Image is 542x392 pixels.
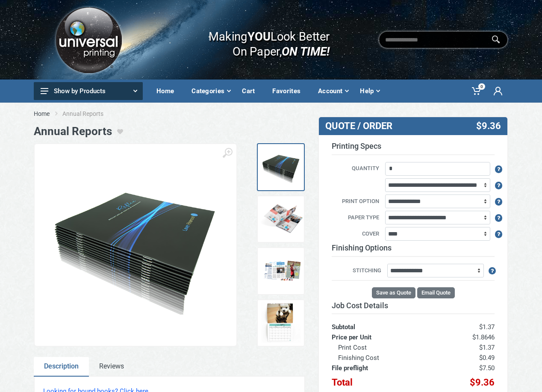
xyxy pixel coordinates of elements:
div: Cart [236,82,266,100]
span: $7.50 [479,364,495,372]
i: ON TIME! [282,44,330,59]
div: Favorites [266,82,312,100]
span: $1.8646 [472,333,495,341]
h3: QUOTE / ORDER [325,121,438,132]
b: YOU [247,29,270,44]
button: Save as Quote [372,287,415,298]
th: Total [332,373,439,388]
span: $9.36 [476,121,501,132]
button: Show by Products [34,82,143,100]
th: File preflight [332,363,439,373]
span: $1.37 [479,323,495,331]
img: Logo.png [53,4,124,76]
a: Description [34,357,89,377]
nav: breadcrumb [34,109,508,118]
span: $1.37 [479,344,495,351]
h3: Printing Specs [332,141,495,155]
h1: Annual Reports [34,125,112,138]
a: Saddlestich Book [257,143,305,191]
h3: Finishing Options [332,243,495,257]
img: Saddlestich Book [43,176,228,314]
label: Paper Type [325,213,383,223]
div: Help [354,82,385,100]
a: 0 [466,80,488,103]
a: Cart [236,80,266,103]
a: Home [34,109,50,118]
a: Home [150,80,186,103]
a: Calendar [257,299,305,347]
th: Price per Unit [332,332,439,342]
label: Cover [325,230,383,239]
img: Calendar [260,302,303,345]
a: Open Spreads [257,195,305,243]
h3: Job Cost Details [332,301,495,310]
span: 0 [478,83,485,90]
img: Open Spreads [260,198,303,241]
th: Finishing Cost [332,353,439,363]
th: Print Cost [332,342,439,353]
label: Stitching [332,266,386,276]
button: Email Quote [417,287,455,298]
div: Categories [186,82,236,100]
img: Saddlestich Book [260,146,303,189]
div: Account [312,82,354,100]
span: $9.36 [470,377,495,388]
a: Favorites [266,80,312,103]
div: Making Look Better On Paper, [191,21,330,59]
div: Home [150,82,186,100]
th: Subtotal [332,314,439,332]
label: Print Option [325,197,383,206]
a: Reviews [89,357,134,377]
li: Annual Reports [62,109,116,118]
a: Samples [257,247,305,295]
span: $0.49 [479,354,495,362]
label: Quantity [325,164,383,174]
img: Samples [260,250,303,292]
